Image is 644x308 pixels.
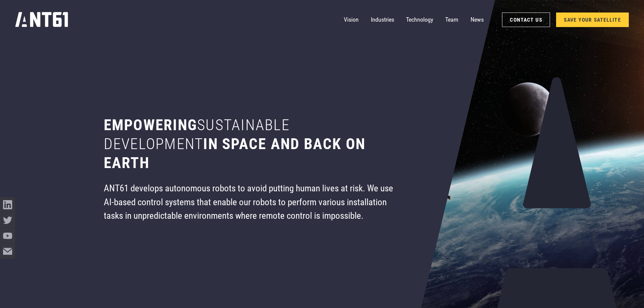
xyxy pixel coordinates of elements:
a: News [471,12,484,27]
a: home [15,9,69,30]
a: SAVE YOUR SATELLITE [556,13,629,27]
a: Industries [371,12,394,27]
h1: Empowering in space and back on earth [104,116,396,172]
a: Vision [344,12,359,27]
a: Technology [406,12,433,27]
a: Contact Us [502,13,550,27]
div: ANT61 develops autonomous robots to avoid putting human lives at risk. We use AI-based control sy... [104,182,396,222]
a: Team [445,12,458,27]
